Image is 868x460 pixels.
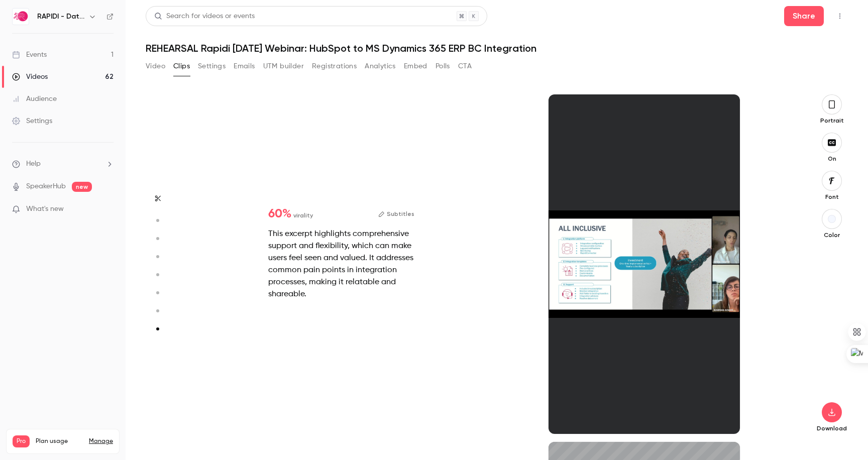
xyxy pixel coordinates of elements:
button: Share [784,6,824,26]
button: Polls [436,58,450,74]
div: Keywords by Traffic [111,59,169,66]
button: Analytics [365,58,396,74]
p: Font [816,193,848,201]
a: Manage [89,437,113,445]
img: RAPIDI - Data Integration Solutions [13,9,29,25]
span: Help [26,159,41,169]
p: On [816,155,848,163]
a: SpeakerHub [26,181,66,192]
div: Domain: [DOMAIN_NAME] [26,26,111,34]
p: Color [816,231,848,239]
span: Pro [13,435,30,447]
img: logo_orange.svg [16,16,24,24]
h1: REHEARSAL Rapidi [DATE] Webinar: HubSpot to MS Dynamics 365 ERP BC Integration [146,42,848,54]
button: Settings [198,58,226,74]
button: CTA [458,58,472,74]
button: Clips [173,58,190,74]
button: Emails [234,58,255,74]
li: help-dropdown-opener [12,159,114,169]
img: tab_keywords_by_traffic_grey.svg [100,58,108,66]
div: Domain Overview [38,59,90,66]
img: website_grey.svg [16,26,24,34]
div: v 4.0.25 [28,16,49,24]
div: Search for videos or events [154,11,255,22]
div: This excerpt highlights comprehensive support and flexibility, which can make users feel seen and... [268,228,414,300]
button: Video [146,58,165,74]
button: Embed [404,58,427,74]
button: Registrations [312,58,357,74]
div: Audience [12,94,57,104]
span: virality [293,211,313,220]
div: Settings [12,116,52,126]
p: Download [816,424,848,432]
h6: RAPIDI - Data Integration Solutions [37,12,84,22]
span: 60 % [268,208,291,220]
div: Events [12,50,47,60]
div: Videos [12,72,48,82]
span: Plan usage [36,437,83,445]
p: Portrait [816,117,848,125]
span: new [72,182,92,192]
button: Subtitles [378,208,414,220]
button: UTM builder [263,58,304,74]
img: tab_domain_overview_orange.svg [27,58,35,66]
iframe: Noticeable Trigger [101,205,114,214]
button: Top Bar Actions [832,8,848,24]
span: What's new [26,204,64,214]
